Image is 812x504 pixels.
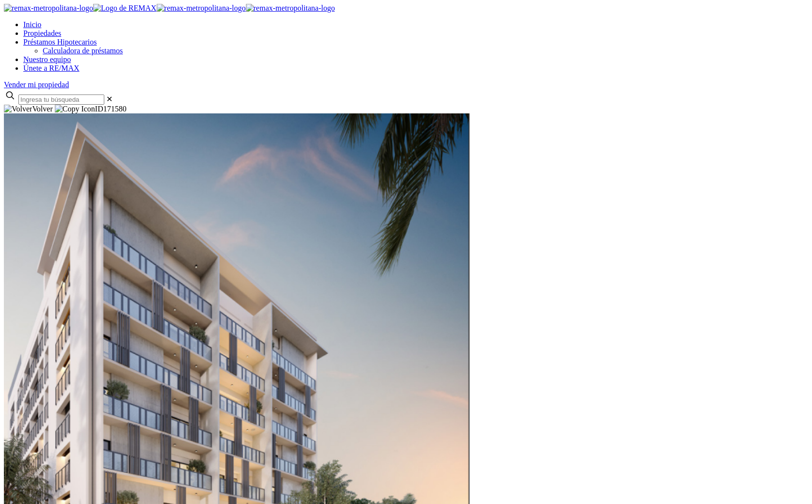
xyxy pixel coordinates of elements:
[93,4,157,13] img: Logo de REMAX
[55,105,127,113] span: ID
[4,80,69,89] a: Vender mi propiedad
[23,64,80,72] a: Únete a RE/MAX
[103,105,127,113] span: 171580
[23,29,61,37] a: Propiedades
[4,89,16,102] svg: search icon
[23,20,41,29] a: Inicio
[4,105,32,113] img: Volver
[246,4,335,13] img: remax-metropolitana-logo
[18,94,104,105] input: Ingresa tu búsqueda
[4,4,335,12] a: RE/MAX Metropolitana
[4,20,808,73] nav: Main menu
[4,4,93,13] img: remax-metropolitana-logo
[23,55,71,63] a: Nuestro equipo
[55,105,95,113] img: Copy Icon
[106,95,113,103] span: ✕
[43,47,123,55] a: Calculadora de préstamos
[4,105,53,113] span: Volver
[23,38,97,46] a: Préstamos Hipotecarios
[157,4,246,13] img: remax-metropolitana-logo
